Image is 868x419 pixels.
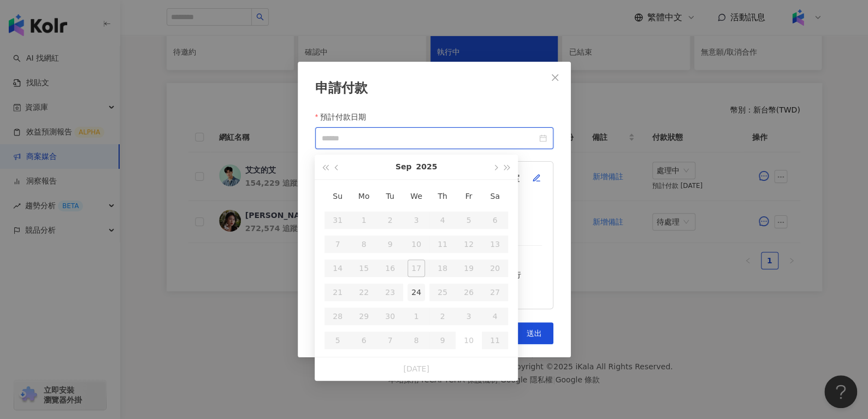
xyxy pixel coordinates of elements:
[416,155,437,179] button: 2025
[395,155,412,179] button: Sep
[408,284,425,301] div: 24
[456,328,482,352] td: 2025-10-10
[324,184,351,208] th: Su
[551,73,559,82] span: close
[315,79,553,98] div: 申請付款
[515,322,553,344] button: 送出
[403,184,429,208] th: We
[322,132,537,144] input: 預計付款日期
[527,329,542,338] span: 送出
[351,184,377,208] th: Mo
[544,67,566,88] button: Close
[377,184,403,208] th: Tu
[456,184,482,208] th: Fr
[315,111,374,123] label: 預計付款日期
[482,184,508,208] th: Sa
[460,332,477,349] div: 10
[403,280,429,304] td: 2025-09-24
[429,184,456,208] th: Th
